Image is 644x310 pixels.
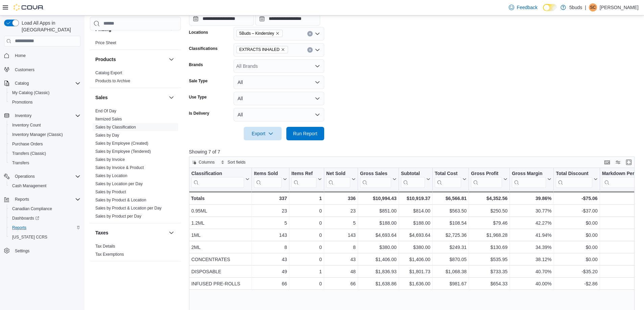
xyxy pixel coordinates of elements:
[9,131,80,139] span: Inventory Manager (Classic)
[95,40,116,45] a: Price Sheet
[95,40,116,46] span: Price Sheet
[95,141,148,146] a: Sales by Employee (Created)
[191,267,249,276] div: DISPOSABLE
[95,71,122,75] a: Catalog Export
[191,280,249,288] div: INFUSED PRE-ROLLS
[9,140,80,148] span: Purchase Orders
[234,76,324,89] button: All
[95,165,144,170] a: Sales by Invoice & Product
[12,65,80,74] span: Customers
[556,171,592,177] div: Total Discount
[7,88,83,97] button: My Catalog (Classic)
[95,173,127,178] a: Sales by Location
[189,46,218,51] label: Classifications
[12,172,80,180] span: Operations
[401,280,430,288] div: $1,636.00
[435,171,461,188] div: Total Cost
[15,113,31,118] span: Inventory
[12,195,32,203] button: Reports
[15,248,29,254] span: Settings
[95,108,116,114] span: End Of Day
[9,233,80,241] span: Washington CCRS
[236,30,283,37] span: 5Buds – Kindersley
[512,231,551,239] div: 41.94%
[291,243,322,251] div: 0
[19,20,80,33] span: Load All Apps in [GEOGRAPHIC_DATA]
[254,255,287,263] div: 43
[589,3,597,11] div: Samantha Campbell
[12,122,41,128] span: Inventory Count
[556,171,592,188] div: Total Discount
[9,214,42,222] a: Dashboards
[95,244,115,249] span: Tax Details
[590,3,596,11] span: SC
[512,280,551,288] div: 40.00%
[291,267,322,276] div: 1
[293,130,317,137] span: Run Report
[95,214,141,219] span: Sales by Product per Day
[191,171,244,188] div: Classification
[90,39,181,50] div: Pricing
[7,232,83,242] button: [US_STATE] CCRS
[326,219,356,227] div: 5
[9,205,80,213] span: Canadian Compliance
[543,11,543,11] span: Dark Mode
[191,207,249,215] div: 0.95ML
[95,70,122,76] span: Catalog Export
[401,171,430,188] button: Subtotal
[9,233,50,241] a: [US_STATE] CCRS
[435,219,467,227] div: $108.54
[95,206,162,210] a: Sales by Product & Location per Day
[9,224,29,232] a: Reports
[191,171,249,188] button: Classification
[12,195,80,203] span: Reports
[12,247,32,255] a: Settings
[7,130,83,139] button: Inventory Manager (Classic)
[12,52,28,60] a: Home
[360,219,397,227] div: $188.00
[4,48,80,273] nav: Complex example
[585,3,586,11] p: |
[95,78,130,84] span: Products to Archive
[291,231,322,239] div: 0
[512,194,551,202] div: 39.86%
[95,198,146,202] a: Sales by Product & Location
[15,197,29,202] span: Reports
[95,190,126,194] a: Sales by Product
[360,231,397,239] div: $4,693.64
[191,219,249,227] div: 1.2ML
[471,171,502,188] div: Gross Profit
[95,109,116,113] a: End Of Day
[254,171,287,188] button: Items Sold
[1,51,83,60] button: Home
[218,158,248,166] button: Sort fields
[7,214,83,223] a: Dashboards
[435,194,467,202] div: $6,566.81
[95,252,124,257] span: Tax Exemptions
[199,160,215,165] span: Columns
[471,219,507,227] div: $79.46
[12,79,80,87] span: Catalog
[9,159,80,167] span: Transfers
[254,171,282,177] div: Items Sold
[401,194,430,202] div: $10,919.37
[9,159,32,167] a: Transfers
[12,247,80,255] span: Settings
[7,97,83,107] button: Promotions
[239,46,280,53] span: EXTRACTS INHALED
[471,280,507,288] div: $654.33
[360,171,397,188] button: Gross Sales
[614,158,622,166] button: Display options
[471,231,507,239] div: $1,968.28
[254,243,287,251] div: 8
[9,121,80,129] span: Inventory Count
[234,92,324,105] button: All
[95,116,122,122] span: Itemized Sales
[12,172,38,180] button: Operations
[254,194,287,202] div: 337
[307,47,313,53] button: Clear input
[9,182,80,190] span: Cash Management
[543,4,557,11] input: Dark Mode
[401,255,430,263] div: $1,406.00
